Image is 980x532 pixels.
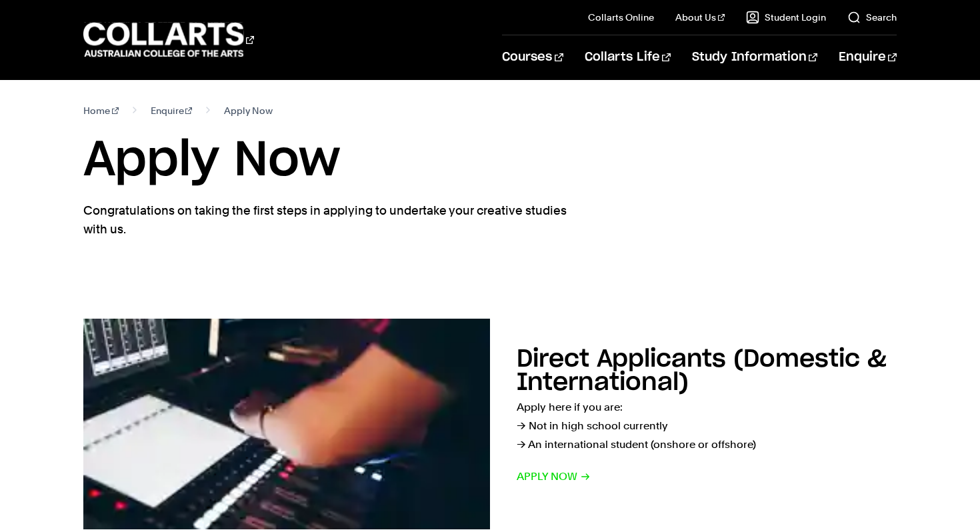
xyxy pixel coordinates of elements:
[675,11,725,24] a: About Us
[83,201,570,239] p: Congratulations on taking the first steps in applying to undertake your creative studies with us.
[83,21,254,59] div: Go to homepage
[83,319,897,529] a: Direct Applicants (Domestic & International) Apply here if you are:→ Not in high school currently...
[588,11,654,24] a: Collarts Online
[83,131,897,191] h1: Apply Now
[839,35,897,79] a: Enquire
[847,11,897,24] a: Search
[585,35,671,79] a: Collarts Life
[224,101,273,120] span: Apply Now
[151,101,193,120] a: Enquire
[517,467,591,486] span: Apply now
[517,347,887,395] h2: Direct Applicants (Domestic & International)
[746,11,826,24] a: Student Login
[83,101,119,120] a: Home
[502,35,563,79] a: Courses
[692,35,817,79] a: Study Information
[517,398,897,454] p: Apply here if you are: → Not in high school currently → An international student (onshore or offs...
